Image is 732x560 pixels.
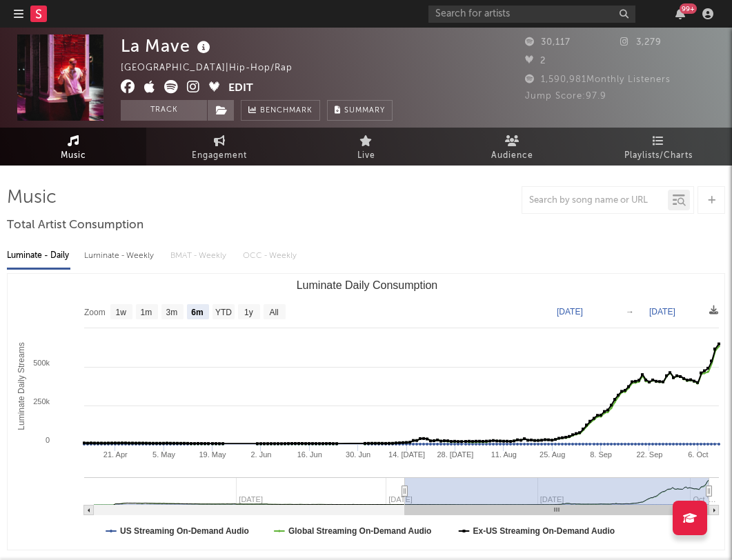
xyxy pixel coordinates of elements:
text: 6m [191,308,203,317]
span: Engagement [192,148,247,164]
text: 25. Aug [540,450,565,459]
span: 30,117 [525,38,571,47]
input: Search for artists [428,6,635,23]
span: 2 [525,57,546,66]
text: 2. Jun [250,450,271,459]
text: All [269,308,278,317]
div: Luminate - Daily [7,244,70,268]
a: Playlists/Charts [586,128,732,166]
text: 8. Sep [590,450,612,459]
text: Luminate Daily Consumption [297,279,438,291]
text: Oct '… [693,495,715,503]
text: 1w [116,308,127,317]
span: Jump Score: 97.9 [525,92,606,101]
text: 3m [166,308,178,317]
a: Benchmark [241,100,320,121]
button: Track [121,100,207,121]
button: Edit [228,80,253,97]
text: 0 [46,436,50,444]
a: Audience [439,128,586,166]
button: 99+ [675,8,685,19]
text: 1y [244,308,253,317]
text: 500k [33,359,50,367]
text: 19. May [199,450,226,459]
span: Live [357,148,375,164]
span: Summary [344,107,385,114]
text: Zoom [84,308,106,317]
text: [DATE] [557,307,583,317]
span: 1,590,981 Monthly Listeners [525,75,671,84]
a: Engagement [146,128,293,166]
div: 99 + [680,3,697,14]
text: 22. Sep [636,450,662,459]
div: Luminate - Weekly [84,244,157,268]
span: Playlists/Charts [624,148,693,164]
text: 1m [141,308,152,317]
input: Search by song name or URL [522,195,668,206]
text: 16. Jun [297,450,322,459]
text: Ex-US Streaming On-Demand Audio [473,526,615,536]
div: [GEOGRAPHIC_DATA] | Hip-Hop/Rap [121,60,308,77]
span: Audience [491,148,533,164]
text: Global Streaming On-Demand Audio [288,526,432,536]
span: Benchmark [260,103,313,119]
text: → [626,307,634,317]
text: Luminate Daily Streams [17,342,26,430]
text: 250k [33,397,50,406]
text: 11. Aug [491,450,517,459]
span: Music [61,148,86,164]
div: La Mave [121,34,214,57]
button: Summary [327,100,393,121]
span: Total Artist Consumption [7,217,144,234]
text: 21. Apr [103,450,128,459]
text: 6. Oct [688,450,708,459]
text: [DATE] [649,307,675,317]
text: 5. May [152,450,176,459]
a: Live [293,128,439,166]
text: YTD [215,308,232,317]
text: 30. Jun [346,450,370,459]
text: 14. [DATE] [388,450,425,459]
text: 28. [DATE] [437,450,473,459]
svg: Luminate Daily Consumption [8,274,726,550]
text: US Streaming On-Demand Audio [120,526,249,536]
span: 3,279 [620,38,662,47]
